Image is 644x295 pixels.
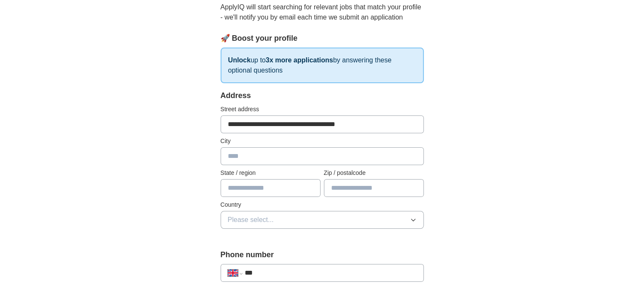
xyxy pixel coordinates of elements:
div: Address [221,90,424,101]
div: 🚀 Boost your profile [221,33,424,44]
label: Phone number [221,249,424,261]
button: Please select... [221,211,424,229]
label: State / region [221,169,321,177]
label: Country [221,200,424,209]
strong: 3x more applications [265,56,333,64]
p: up to by answering these optional questions [221,48,424,83]
label: Zip / postalcode [324,169,424,177]
label: City [221,137,424,146]
label: Street address [221,105,424,114]
p: ApplyIQ will start searching for relevant jobs that match your profile - we'll notify you by emai... [221,2,424,22]
span: Please select... [228,215,274,225]
strong: Unlock [228,56,251,64]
